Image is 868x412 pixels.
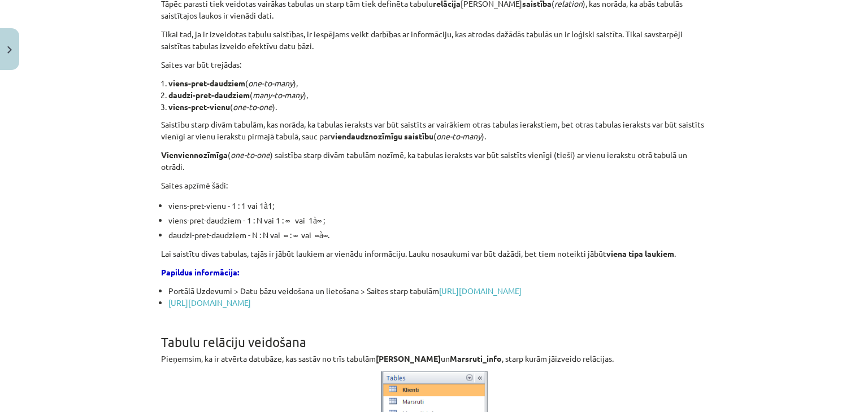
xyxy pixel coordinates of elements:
em: one-to-many [436,131,481,141]
em: one-to-one [231,150,270,160]
p: Lai saistītu divas tabulas, tajās ir jābūt laukiem ar vienādu informāciju. Lauku nosaukumi var bū... [161,248,707,260]
p: ( ) saistība starp divām tabulām nozīmē, ka tabulas ieraksts var būt saistīts vienīgi (tieši) ar ... [161,149,707,173]
span: à [313,216,317,225]
p: Saistību starp divām tabulām, kas norāda, ka tabulas ieraksts var būt saistīts ar vairākiem otras... [161,119,707,142]
strong: Marsruti_info [450,353,502,363]
p: Pieņemsim, ka ir atvērta datubāze, kas sastāv no trīs tabulām un , starp kurām jāizveido relācijas. [161,353,707,365]
li: viens-pret-vienu - 1 : 1 vai 1 1; [168,198,707,213]
strong: viena tipa laukiem [606,248,674,258]
p: Saites var būt trejādas: [161,59,707,71]
li: ( ). [168,101,707,113]
li: daudzi-pret-daudziem - N : N vai ∞ : ∞ vai ∞ ∞. [168,227,707,242]
p: Saites apzīmē šādi: [161,179,707,191]
p: Tikai tad, ja ir izveidotas tabulu saistības, ir iespējams veikt darbības ar informāciju, kas atr... [161,28,707,52]
img: icon-close-lesson-0947bae3869378f0d4975bcd49f059093ad1ed9edebbc8119c70593378902aed.svg [7,46,12,54]
strong: [PERSON_NAME] [376,353,441,363]
strong: viens-pret-vienu [168,102,230,112]
span: à [264,201,268,211]
strong: daudzi-pret-daudziem [168,90,250,100]
strong: Vienviennozīmīga [161,150,228,160]
h1: Tabulu relāciju veidošana [161,314,707,349]
em: one-to-one [233,102,272,112]
strong: viendaudznozīmīgu saistību [331,131,433,141]
span: à [319,230,323,240]
em: one-to-many [248,78,293,88]
li: Portālā Uzdevumi > Datu bāzu veidošana un lietošana > Saites starp tabulām [168,285,707,297]
a: [URL][DOMAIN_NAME] [439,286,522,296]
strong: viens-pret-daudziem [168,78,245,88]
em: many-to-many [253,90,303,100]
a: [URL][DOMAIN_NAME] [168,297,251,308]
li: ( ), [168,77,707,89]
li: viens-pret-daudziem - 1 : N vai 1 : ∞ vai 1 ∞ ; [168,213,707,227]
strong: Papildus informācija: [161,267,239,277]
li: ( ), [168,89,707,101]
